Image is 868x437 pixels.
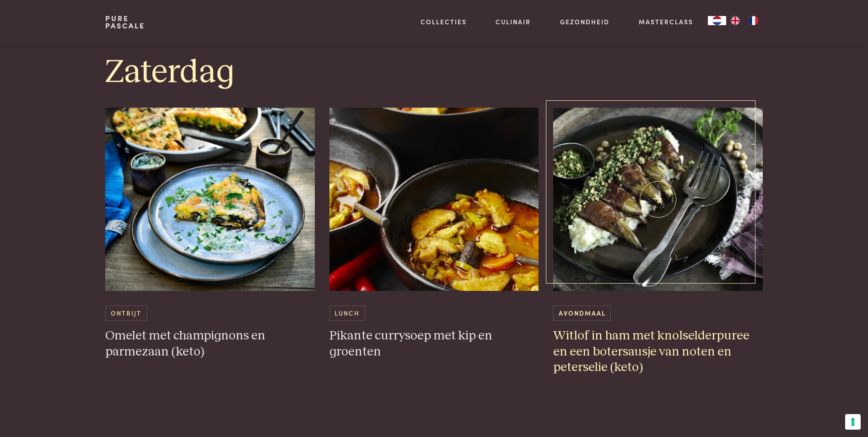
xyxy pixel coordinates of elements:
[726,16,744,25] a: EN
[845,414,861,430] button: Uw voorkeuren voor toestemming voor trackingtechnologieën
[708,16,726,25] a: NL
[105,52,762,93] h1: Zaterdag
[639,17,693,27] a: Masterclass
[496,17,531,27] a: Culinair
[421,17,467,27] a: Collecties
[560,17,609,27] a: Gezondheid
[329,328,539,360] h3: Pikante currysoep met kip en groenten
[105,306,146,321] span: Ontbijt
[553,306,611,321] span: Avondmaal
[105,108,315,360] a: Omelet met champignons en parmezaan (keto) Ontbijt Omelet met champignons en parmezaan (keto)
[708,16,763,25] aside: Language selected: Nederlands
[553,328,763,376] h3: Witlof in ham met knolselderpuree en een botersausje van noten en peterselie (keto)
[329,306,365,321] span: Lunch
[708,16,726,25] div: Language
[329,108,539,291] img: Pikante currysoep met kip en groenten
[726,16,763,25] ul: Language list
[105,328,315,360] h3: Omelet met champignons en parmezaan (keto)
[329,108,539,360] a: Pikante currysoep met kip en groenten Lunch Pikante currysoep met kip en groenten
[553,108,763,291] img: Witlof in ham met knolselderpuree en een botersausje van noten en peterselie (keto)
[105,108,315,291] img: Omelet met champignons en parmezaan (keto)
[553,108,763,376] a: Witlof in ham met knolselderpuree en een botersausje van noten en peterselie (keto) Avondmaal Wit...
[744,16,763,25] a: FR
[105,15,145,29] a: PurePascale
